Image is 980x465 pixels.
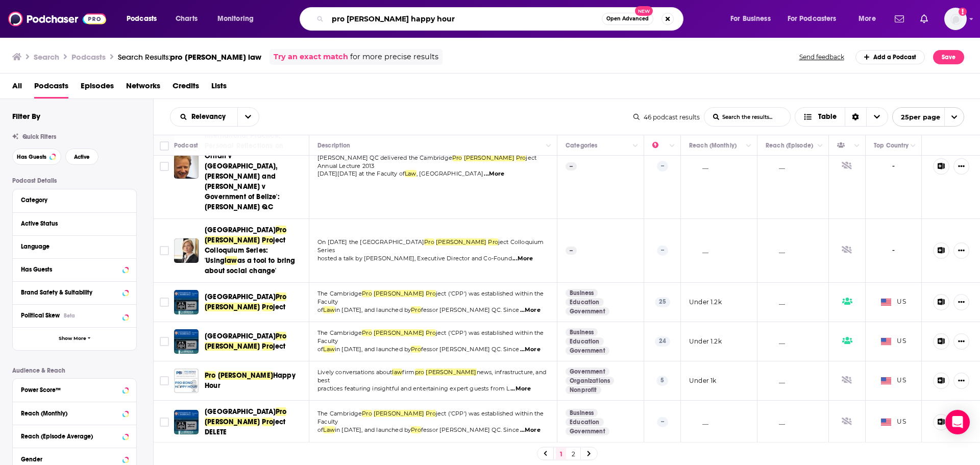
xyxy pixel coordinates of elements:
[893,109,940,125] span: 25 per page
[174,154,199,179] img: 'Pro Bono Law in International Practice: Personal Reflections on Orhan v Turkey, Rasul v Bush and...
[21,386,119,394] div: Power Score™
[566,298,604,306] a: Education
[323,346,335,353] span: Law
[12,149,61,165] button: Has Guests
[74,154,90,160] span: Active
[205,303,260,311] span: [PERSON_NAME]
[237,108,259,126] button: open menu
[21,243,121,250] div: Language
[126,78,160,99] a: Networks
[959,8,967,16] svg: Add a profile image
[262,303,273,311] span: Pro
[633,113,700,121] div: 46 podcast results
[21,312,60,319] span: Political Skew
[520,346,541,354] span: ...More
[205,120,306,212] a: in International Practice: Personal Reflections on Orhan v [GEOGRAPHIC_DATA], [PERSON_NAME] and [...
[317,369,546,384] span: news, infrastructure, and best
[411,306,421,313] span: Pro
[205,407,306,437] a: [GEOGRAPHIC_DATA]Pro[PERSON_NAME]Project DELETE
[512,255,533,263] span: ...More
[276,292,287,301] span: Pro
[566,427,609,435] a: Government
[766,418,785,426] p: __
[730,12,771,26] span: For Business
[944,8,967,30] img: User Profile
[205,225,306,276] a: [GEOGRAPHIC_DATA]Pro[PERSON_NAME]Project Colloquium Series: 'Usinglawas a tool to bring about soc...
[851,140,863,152] button: Column Actions
[415,369,425,376] span: pro
[945,410,970,434] div: Open Intercom Messenger
[276,407,287,416] span: Pro
[205,236,260,244] span: [PERSON_NAME]
[510,385,531,393] span: ...More
[566,386,601,394] a: Nonprofit
[21,289,119,296] div: Brand Safety & Suitability
[317,238,424,246] span: On [DATE] the [GEOGRAPHIC_DATA]
[176,12,198,26] span: Charts
[374,329,424,336] span: [PERSON_NAME]
[881,336,906,347] span: US
[21,266,119,273] div: Has Guests
[21,217,128,230] button: Active Status
[317,306,323,313] span: of
[174,410,199,434] a: Cambridge Pro Bono Project DELETE
[317,290,544,305] span: ject ('CPP') was established within the Faculty
[160,162,169,171] span: Toggle select row
[426,290,436,297] span: Pro
[12,78,22,99] a: All
[317,385,510,392] span: practices featuring insightful and entertaining expert guests from L
[205,418,260,426] span: [PERSON_NAME]
[81,78,114,99] span: Episodes
[218,371,273,380] span: [PERSON_NAME]
[891,10,908,28] a: Show notifications dropdown
[953,373,969,389] button: Show More Button
[118,52,261,62] a: Search Results:pro [PERSON_NAME] law
[65,149,99,165] button: Active
[170,107,259,127] h2: Choose List sort
[317,410,362,417] span: The Cambridge
[262,418,273,426] span: Pro
[436,238,486,246] span: [PERSON_NAME]
[426,410,436,417] span: Pro
[317,154,536,169] span: ject Annual Lecture 2013
[205,236,286,265] span: ject Colloquium Series: 'Using
[953,294,969,310] button: Show More Button
[64,312,75,319] div: Beta
[118,52,261,62] div: Search Results:
[837,139,851,152] div: Has Guests
[689,418,708,426] p: __
[796,53,847,61] button: Send feedback
[657,417,668,427] p: --
[814,140,826,152] button: Column Actions
[689,246,708,255] p: __
[788,12,837,26] span: For Podcasters
[362,410,372,417] span: Pro
[174,329,199,354] img: Cambridge Pro Bono Project
[566,377,614,385] a: Organizations
[766,246,785,255] p: __
[543,140,555,152] button: Column Actions
[652,139,667,152] div: Power Score
[411,346,421,353] span: Pro
[374,290,424,297] span: [PERSON_NAME]
[606,16,649,21] span: Open Advanced
[21,406,128,419] button: Reach (Monthly)
[174,139,198,152] div: Podcast
[335,426,411,433] span: in [DATE], and launched by
[766,162,785,170] p: __
[225,256,237,265] span: law
[516,154,526,161] span: Pro
[566,418,604,426] a: Education
[374,410,424,417] span: [PERSON_NAME]
[274,51,348,63] a: Try an exact match
[845,108,866,126] div: Sort Direction
[211,78,227,99] a: Lists
[362,329,372,336] span: Pro
[892,107,964,127] button: open menu
[21,193,128,206] button: Category
[766,298,785,306] p: __
[426,369,476,376] span: [PERSON_NAME]
[276,226,287,234] span: Pro
[217,12,254,26] span: Monitoring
